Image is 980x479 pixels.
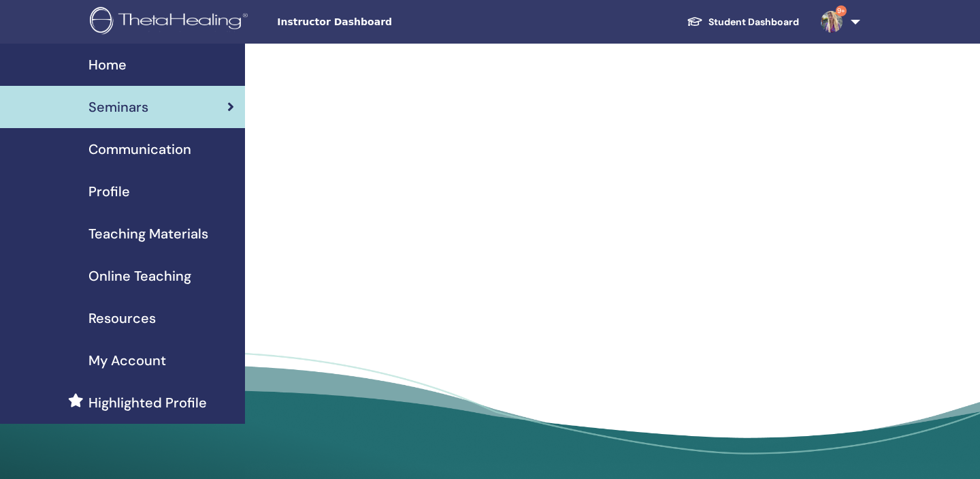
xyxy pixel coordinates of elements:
[88,97,148,117] span: Seminars
[88,308,156,328] span: Resources
[88,139,191,159] span: Communication
[90,7,252,37] img: logo.png
[277,15,481,29] span: Instructor Dashboard
[821,11,843,33] img: default.jpg
[687,16,703,27] img: graduation-cap-white.svg
[88,55,127,75] span: Home
[676,10,810,35] a: Student Dashboard
[88,350,166,371] span: My Account
[88,223,208,244] span: Teaching Materials
[88,181,130,202] span: Profile
[88,266,191,286] span: Online Teaching
[88,392,207,413] span: Highlighted Profile
[836,5,847,16] span: 9+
